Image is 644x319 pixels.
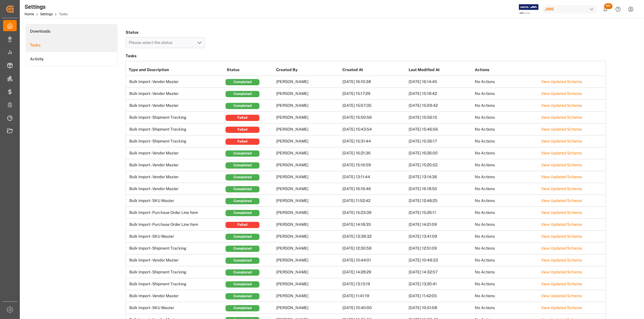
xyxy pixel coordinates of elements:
[275,231,341,243] td: [PERSON_NAME]
[541,127,582,131] a: View Updated Schema
[275,159,341,171] td: [PERSON_NAME]
[407,302,473,314] td: [DATE] 10:51:08
[407,112,473,124] td: [DATE] 15:56:15
[126,266,225,278] td: Bulk Import - Shipment Tracking
[275,64,341,76] th: Created By
[126,159,225,171] td: Bulk Import - Vendor Master
[407,100,473,112] td: [DATE] 15:09:42
[407,183,473,195] td: [DATE] 16:18:50
[26,52,117,66] li: Activity
[275,266,341,278] td: [PERSON_NAME]
[542,5,597,13] div: JIMS
[126,195,225,207] td: Bulk Import - SKU Master
[475,282,495,286] span: No Actions
[226,281,259,288] div: Completed
[226,222,259,228] div: Failed
[407,290,473,302] td: [DATE] 11:42:05
[126,52,606,60] h3: Tasks
[407,135,473,147] td: [DATE] 15:36:17
[126,100,225,112] td: Bulk Import - Vendor Master
[126,243,225,254] td: Bulk Import - Shipment Tracking
[275,195,341,207] td: [PERSON_NAME]
[226,103,259,109] div: Completed
[275,243,341,254] td: [PERSON_NAME]
[341,290,407,302] td: [DATE] 11:41:19
[40,12,53,16] a: Settings
[226,234,259,240] div: Completed
[126,278,225,290] td: Bulk Import - Shipment Tracking
[341,207,407,219] td: [DATE] 15:23:39
[475,115,495,120] span: No Actions
[226,150,259,157] div: Completed
[126,183,225,195] td: Bulk Import - Vendor Master
[126,302,225,314] td: Bulk Import - SKU Master
[26,24,117,38] li: Downloads
[407,195,473,207] td: [DATE] 12:48:25
[126,135,225,147] td: Bulk Import - Shipment Tracking
[475,270,495,274] span: No Actions
[226,186,259,192] div: Completed
[475,246,495,250] span: No Actions
[275,254,341,266] td: [PERSON_NAME]
[126,171,225,183] td: Bulk Import - Vendor Master
[226,174,259,180] div: Completed
[475,151,495,155] span: No Actions
[475,305,495,310] span: No Actions
[275,76,341,88] td: [PERSON_NAME]
[541,210,582,215] a: View Updated Schema
[341,183,407,195] td: [DATE] 16:16:46
[126,290,225,302] td: Bulk Import - Vendor Master
[541,234,582,239] a: View Updated Schema
[475,175,495,179] span: No Actions
[475,222,495,227] span: No Actions
[126,64,225,76] th: Type and Description
[226,258,259,264] div: Completed
[407,159,473,171] td: [DATE] 15:20:52
[275,302,341,314] td: [PERSON_NAME]
[126,231,225,243] td: Bulk Import - SKU Master
[275,88,341,100] td: [PERSON_NAME]
[475,79,495,84] span: No Actions
[341,171,407,183] td: [DATE] 13:11:44
[541,246,582,250] a: View Updated Schema
[541,186,582,191] a: View Updated Schema
[275,290,341,302] td: [PERSON_NAME]
[407,76,473,88] td: [DATE] 16:14:45
[25,3,68,11] div: Settings
[475,234,495,239] span: No Actions
[226,269,259,276] div: Completed
[126,219,225,231] td: Bulk Import - Purchase Order Line Item
[226,210,259,216] div: Completed
[541,151,582,155] a: View Updated Schema
[519,4,538,14] img: Exertis%20JAM%20-%20Email%20Logo.jpg_1722504956.jpg
[275,207,341,219] td: [PERSON_NAME]
[126,28,205,36] h4: Status
[341,278,407,290] td: [DATE] 13:13:19
[541,222,582,227] a: View Updated Schema
[341,219,407,231] td: [DATE] 14:18:35
[275,183,341,195] td: [PERSON_NAME]
[407,124,473,135] td: [DATE] 15:46:56
[541,139,582,143] a: View Updated Schema
[407,147,473,159] td: [DATE] 16:26:00
[475,103,495,108] span: No Actions
[407,278,473,290] td: [DATE] 13:20:41
[407,171,473,183] td: [DATE] 13:14:36
[126,112,225,124] td: Bulk Import - Shipment Tracking
[126,37,205,48] button: open menu
[226,246,259,252] div: Completed
[226,198,259,204] div: Completed
[407,219,473,231] td: [DATE] 14:21:09
[226,127,259,133] div: Failed
[341,243,407,254] td: [DATE] 12:30:59
[541,79,582,84] a: View Updated Schema
[475,186,495,191] span: No Actions
[226,139,259,145] div: Failed
[407,88,473,100] td: [DATE] 15:19:42
[541,163,582,167] a: View Updated Schema
[341,64,407,76] th: Created At
[475,127,495,131] span: No Actions
[341,100,407,112] td: [DATE] 15:07:35
[604,3,613,9] span: 99+
[541,91,582,96] a: View Updated Schema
